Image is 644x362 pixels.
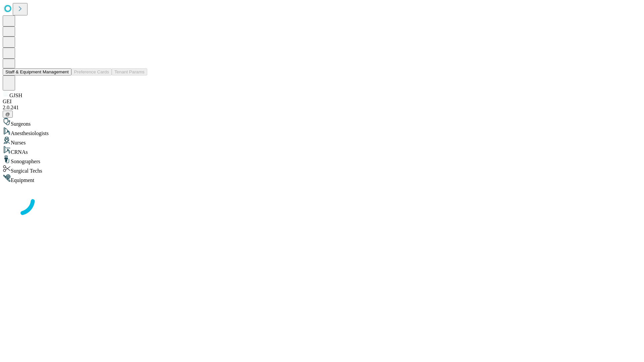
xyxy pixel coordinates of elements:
[3,68,71,75] button: Staff & Equipment Management
[112,68,147,75] button: Tenant Params
[3,105,641,111] div: 2.0.241
[3,174,641,183] div: Equipment
[5,112,10,117] span: @
[3,136,641,146] div: Nurses
[71,68,112,75] button: Preference Cards
[3,165,641,174] div: Surgical Techs
[3,155,641,165] div: Sonographers
[3,111,13,118] button: @
[3,127,641,136] div: Anesthesiologists
[3,118,641,127] div: Surgeons
[9,93,22,98] span: GJSH
[3,146,641,155] div: CRNAs
[3,99,641,105] div: GEI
